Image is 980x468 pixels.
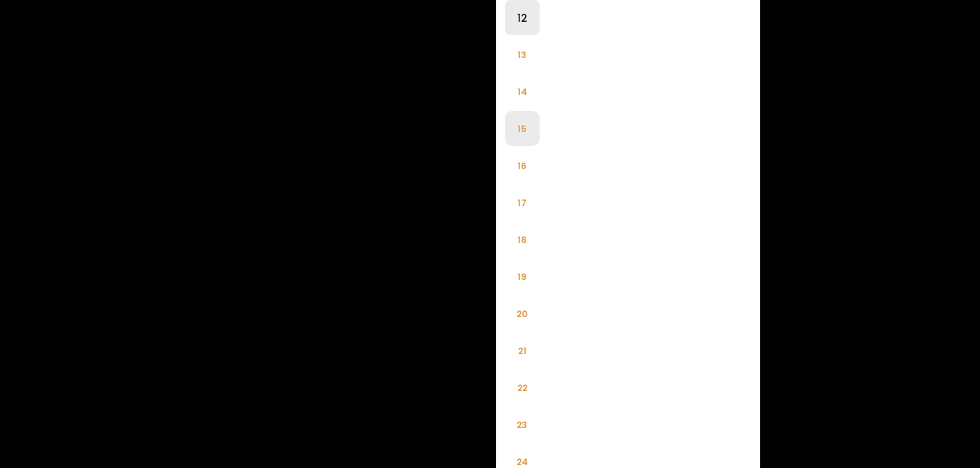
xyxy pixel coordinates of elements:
[505,111,540,146] li: 15
[505,333,540,368] li: 21
[505,37,540,72] li: 13
[505,407,540,442] li: 23
[505,222,540,257] li: 18
[505,74,540,109] li: 14
[505,370,540,405] li: 22
[505,259,540,294] li: 19
[505,148,540,183] li: 16
[505,296,540,331] li: 20
[505,185,540,220] li: 17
